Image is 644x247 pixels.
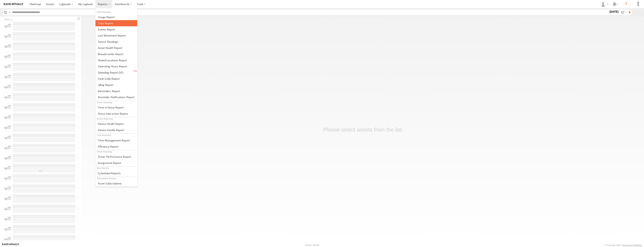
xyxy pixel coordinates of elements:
[2,243,19,247] a: Visit our Website
[305,244,319,246] div: Version: 306.00
[96,76,137,82] a: Fault Code Report
[96,94,137,100] a: Service Reminder Notifications Report
[96,170,137,176] a: Scheduled Reports
[96,20,137,26] a: Trips Report
[609,10,619,14] label: [DATE]
[96,104,137,111] a: Time in Fences Report
[622,244,642,246] a: Terms and Conditions
[96,51,137,57] a: Breadcrumbs Report
[599,1,610,7] div: Glenn Trevean
[96,127,137,133] a: Device Installs Report
[96,32,137,39] a: Last Movement Report
[96,111,137,117] a: Fence Interaction Report
[96,39,137,45] a: Sensor Readings
[77,17,81,20] span: Refresh
[96,143,137,150] a: Efficiency Report
[96,154,137,160] a: Driver Performance Report
[96,69,137,76] a: Fleet Speed Report (V2)
[605,244,642,246] div: © Copyright 2025 -
[96,26,137,33] a: Full Events Report
[96,121,137,127] a: Device Health Report
[96,180,137,186] a: Asset Subscriptions
[96,82,137,88] a: Idling Report
[8,10,11,15] label: Search Query
[96,63,137,69] a: Asset Operating Hours Report
[623,1,629,7] i: ?
[96,160,137,166] a: Assignment Report
[96,137,137,143] a: Time Management Report
[5,19,75,20] div: Click to Sort
[619,10,627,15] label: Search Filter Options
[96,57,137,63] a: Visited Locations Report
[96,45,137,51] a: Asset Health Report
[4,3,23,5] img: rand-logo.svg
[96,14,137,20] a: Usage Report
[96,88,137,94] a: Reminders Report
